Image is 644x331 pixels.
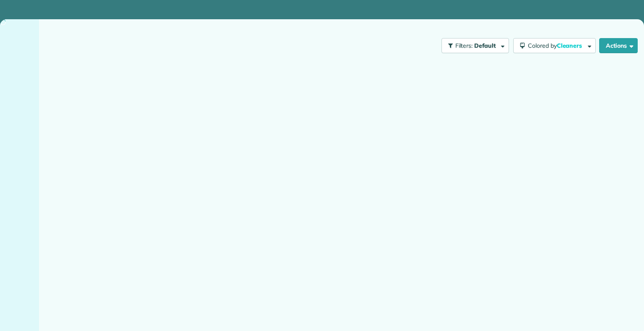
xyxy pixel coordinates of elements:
[441,38,509,53] button: Filters: Default
[474,42,496,49] span: Default
[513,38,596,53] button: Colored byCleaners
[455,42,473,49] span: Filters:
[437,38,509,53] a: Filters: Default
[528,42,585,49] span: Colored by
[557,42,584,49] span: Cleaners
[599,38,638,53] button: Actions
